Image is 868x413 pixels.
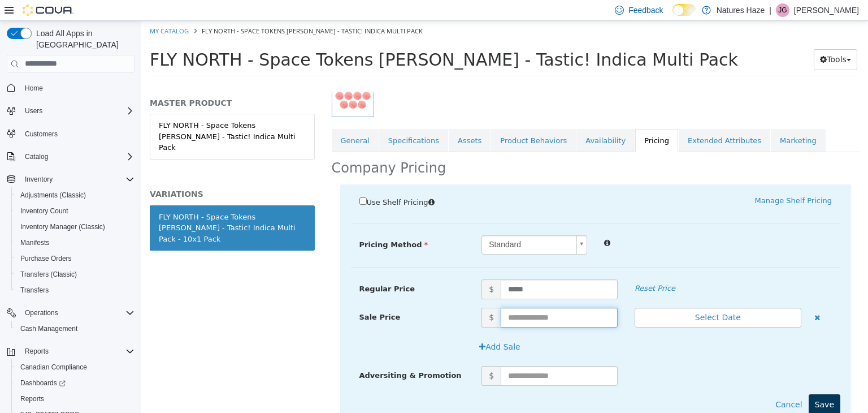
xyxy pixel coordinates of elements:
[20,324,77,333] span: Cash Management
[218,177,225,184] input: Use Shelf Pricing
[16,376,70,390] a: Dashboards
[16,376,134,390] span: Dashboards
[11,266,139,282] button: Transfers (Classic)
[32,28,134,50] span: Load All Apps in [GEOGRAPHIC_DATA]
[190,108,237,132] a: General
[218,220,287,228] span: Pricing Method
[350,108,435,132] a: Product Behaviors
[16,283,134,297] span: Transfers
[20,238,49,247] span: Manifests
[16,236,134,249] span: Manifests
[630,108,684,132] a: Marketing
[20,345,53,358] button: Reports
[778,3,787,17] span: JG
[16,188,134,202] span: Adjustments (Classic)
[25,347,49,356] span: Reports
[20,394,44,403] span: Reports
[8,29,597,49] span: FLY NORTH - Space Tokens [PERSON_NAME] - Tastic! Indica Multi Pack
[16,392,134,406] span: Reports
[20,306,63,320] button: Operations
[2,149,139,165] button: Catalog
[20,150,53,164] button: Catalog
[20,222,105,231] span: Inventory Manager (Classic)
[16,360,134,374] span: Canadian Compliance
[20,191,86,200] span: Adjustments (Classic)
[20,254,72,263] span: Purchase Orders
[20,306,134,320] span: Operations
[2,343,139,359] button: Reports
[11,321,139,337] button: Cash Management
[2,103,139,119] button: Users
[16,360,92,374] a: Canadian Compliance
[8,168,173,178] h5: VARIATIONS
[218,350,320,359] span: Adversiting & Promotion
[25,175,53,184] span: Inventory
[672,28,716,49] button: Tools
[493,263,534,272] em: Reset Price
[190,139,305,156] h2: Company Pricing
[16,283,53,297] a: Transfers
[537,108,629,132] a: Extended Attributes
[20,378,66,388] span: Dashboards
[16,252,76,265] a: Purchase Orders
[20,345,134,358] span: Reports
[20,150,134,164] span: Catalog
[16,322,82,335] a: Cash Management
[11,359,139,375] button: Canadian Compliance
[628,5,663,16] span: Feedback
[628,373,667,394] button: Cancel
[16,236,54,249] a: Manifests
[238,108,307,132] a: Specifications
[16,268,81,281] a: Transfers (Classic)
[340,345,359,365] span: $
[16,188,90,202] a: Adjustments (Classic)
[20,127,62,141] a: Customers
[20,81,134,95] span: Home
[8,93,173,139] a: FLY NORTH - Space Tokens [PERSON_NAME] - Tastic! Indica Multi Pack
[340,259,359,278] span: $
[25,308,58,317] span: Operations
[332,316,385,337] button: Add Sale
[20,286,49,295] span: Transfers
[8,77,173,87] h5: MASTER PRODUCT
[20,363,87,372] span: Canadian Compliance
[2,80,139,96] button: Home
[11,187,139,203] button: Adjustments (Classic)
[494,108,537,132] a: Pricing
[435,108,493,132] a: Availability
[493,287,660,307] button: Select Date
[218,264,274,272] span: Regular Price
[11,203,139,219] button: Inventory Count
[11,282,139,298] button: Transfers
[20,173,134,186] span: Inventory
[672,4,696,16] input: Dark Mode
[717,3,765,17] p: Natures Haze
[776,3,789,17] div: Janet Gilliver
[16,204,134,218] span: Inventory Count
[769,3,771,17] p: |
[25,152,48,161] span: Catalog
[16,220,110,234] a: Inventory Manager (Classic)
[614,175,691,184] a: Manage Shelf Pricing
[16,252,134,265] span: Purchase Orders
[16,220,134,234] span: Inventory Manager (Classic)
[340,287,359,307] span: $
[11,235,139,251] button: Manifests
[341,215,431,233] span: Standard
[20,127,134,141] span: Customers
[8,6,47,14] a: My Catalog
[11,219,139,235] button: Inventory Manager (Classic)
[2,171,139,187] button: Inventory
[16,268,134,281] span: Transfers (Classic)
[25,130,58,139] span: Customers
[20,206,68,216] span: Inventory Count
[25,106,42,115] span: Users
[60,6,281,14] span: FLY NORTH - Space Tokens [PERSON_NAME] - Tastic! Indica Multi Pack
[11,251,139,266] button: Purchase Orders
[307,108,349,132] a: Assets
[340,214,446,234] a: Standard
[20,173,57,186] button: Inventory
[2,305,139,321] button: Operations
[20,81,47,95] a: Home
[2,126,139,142] button: Customers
